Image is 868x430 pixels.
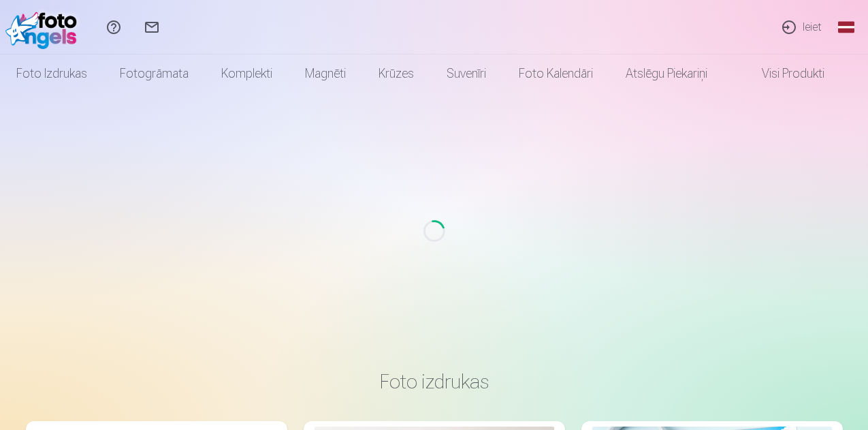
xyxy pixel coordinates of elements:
a: Fotogrāmata [103,55,205,93]
a: Magnēti [289,55,362,93]
a: Foto kalendāri [502,55,609,93]
a: Komplekti [205,55,289,93]
h3: Foto izdrukas [37,369,832,394]
a: Visi produkti [724,55,841,93]
a: Krūzes [362,55,430,93]
a: Suvenīri [430,55,502,93]
img: /fa1 [5,5,84,49]
a: Atslēgu piekariņi [609,55,724,93]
